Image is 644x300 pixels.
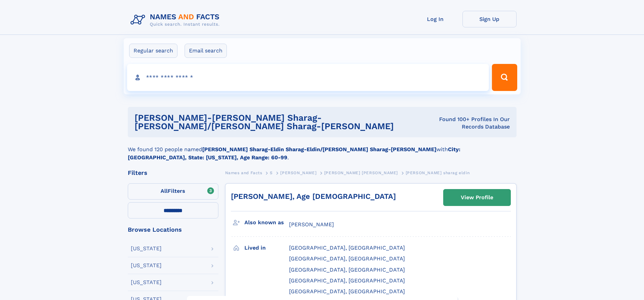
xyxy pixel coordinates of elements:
[289,288,405,295] span: [GEOGRAPHIC_DATA], [GEOGRAPHIC_DATA]
[430,116,510,131] div: Found 100+ Profiles In Our Records Database
[128,170,218,176] div: Filters
[128,137,517,162] div: We found 120 people named with .
[131,263,162,268] div: [US_STATE]
[131,280,162,285] div: [US_STATE]
[444,189,510,206] a: View Profile
[461,190,493,205] div: View Profile
[127,64,489,91] input: search input
[128,227,218,233] div: Browse Locations
[128,146,460,161] b: City: [GEOGRAPHIC_DATA], State: [US_STATE], Age Range: 60-99
[129,44,177,58] label: Regular search
[128,11,225,29] img: Logo Names and Facts
[225,168,262,177] a: Names and Facts
[289,267,405,273] span: [GEOGRAPHIC_DATA], [GEOGRAPHIC_DATA]
[270,170,273,175] span: S
[406,170,470,175] span: [PERSON_NAME] sharag eldin
[231,192,396,201] a: [PERSON_NAME], Age [DEMOGRAPHIC_DATA]
[280,168,316,177] a: [PERSON_NAME]
[128,183,218,200] label: Filters
[289,221,334,228] span: [PERSON_NAME]
[244,217,289,228] h3: Also known as
[135,114,430,131] h1: [PERSON_NAME]-[PERSON_NAME] sharag-[PERSON_NAME]/[PERSON_NAME] sharag-[PERSON_NAME]
[289,255,405,262] span: [GEOGRAPHIC_DATA], [GEOGRAPHIC_DATA]
[408,11,462,27] a: Log In
[244,242,289,254] h3: Lived in
[202,146,436,153] b: [PERSON_NAME] Sharag-Eldin Sharag-Eldin/[PERSON_NAME] Sharag-[PERSON_NAME]
[280,170,316,175] span: [PERSON_NAME]
[131,246,162,251] div: [US_STATE]
[161,188,168,194] span: All
[289,245,405,251] span: [GEOGRAPHIC_DATA], [GEOGRAPHIC_DATA]
[324,168,398,177] a: [PERSON_NAME] [PERSON_NAME]
[462,11,517,27] a: Sign Up
[185,44,227,58] label: Email search
[270,168,273,177] a: S
[492,64,517,91] button: Search Button
[289,277,405,284] span: [GEOGRAPHIC_DATA], [GEOGRAPHIC_DATA]
[324,170,398,175] span: [PERSON_NAME] [PERSON_NAME]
